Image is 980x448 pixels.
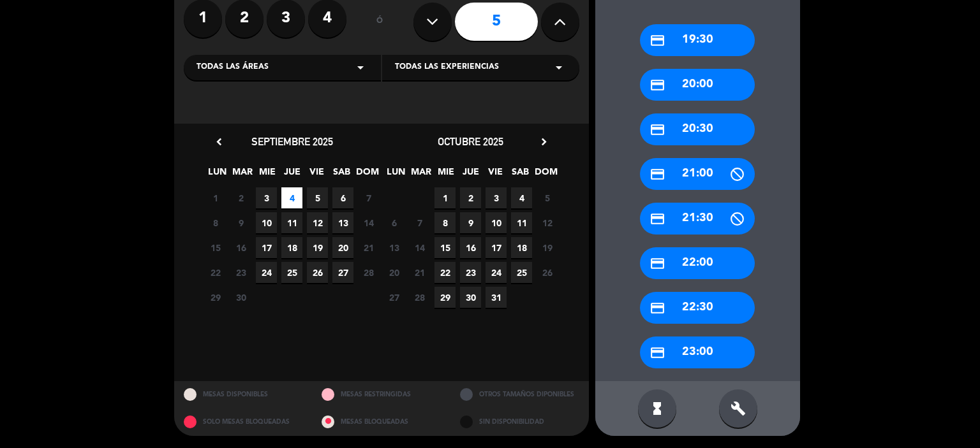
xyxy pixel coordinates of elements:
[650,211,665,227] i: credit_card
[486,237,507,258] span: 17
[281,262,302,283] span: 25
[331,164,352,185] span: SAB
[205,212,226,233] span: 8
[535,164,556,185] span: DOM
[640,24,755,56] div: 19:30
[353,60,368,75] i: arrow_drop_down
[332,262,353,283] span: 27
[435,164,456,185] span: MIE
[434,262,456,283] span: 22
[640,292,755,324] div: 22:30
[409,212,430,233] span: 7
[205,237,226,258] span: 15
[307,187,328,208] span: 5
[232,164,253,185] span: MAR
[230,287,251,308] span: 30
[207,164,228,185] span: LUN
[205,187,226,208] span: 1
[356,164,377,185] span: DOM
[650,77,665,93] i: credit_card
[650,166,665,182] i: credit_card
[256,212,277,233] span: 10
[332,237,353,258] span: 20
[537,262,558,283] span: 26
[650,401,665,416] i: hourglass_full
[640,336,755,368] div: 23:00
[230,262,251,283] span: 23
[332,212,353,233] span: 13
[256,164,278,185] span: MIE
[205,287,226,308] span: 29
[230,237,251,258] span: 16
[230,212,251,233] span: 9
[205,262,226,283] span: 22
[640,247,755,279] div: 22:00
[450,381,589,408] div: OTROS TAMAÑOS DIPONIBLES
[383,237,405,258] span: 13
[307,262,328,283] span: 26
[511,187,532,208] span: 4
[358,262,379,283] span: 28
[383,287,405,308] span: 27
[551,60,567,75] i: arrow_drop_down
[395,61,499,74] span: Todas las experiencias
[212,135,226,148] i: chevron_left
[197,61,269,74] span: Todas las áreas
[174,381,313,408] div: MESAS DISPONIBLES
[358,212,379,233] span: 14
[281,164,302,185] span: JUE
[434,212,456,233] span: 8
[281,237,302,258] span: 18
[409,287,430,308] span: 28
[434,237,456,258] span: 15
[174,408,313,436] div: SOLO MESAS BLOQUEADAS
[438,135,503,148] span: octubre 2025
[385,164,406,185] span: LUN
[537,135,551,148] i: chevron_right
[650,345,665,361] i: credit_card
[256,262,277,283] span: 24
[460,287,481,308] span: 30
[434,187,456,208] span: 1
[460,262,481,283] span: 23
[486,262,507,283] span: 24
[511,262,532,283] span: 25
[410,164,431,185] span: MAR
[383,212,405,233] span: 6
[434,287,456,308] span: 29
[312,408,450,436] div: MESAS BLOQUEADAS
[640,113,755,145] div: 20:30
[306,164,327,185] span: VIE
[358,237,379,258] span: 21
[460,237,481,258] span: 16
[650,33,665,48] i: credit_card
[312,381,450,408] div: MESAS RESTRINGIDAS
[510,164,531,185] span: SAB
[307,237,328,258] span: 19
[650,256,665,271] i: credit_card
[332,187,353,208] span: 6
[409,262,430,283] span: 21
[409,237,430,258] span: 14
[486,287,507,308] span: 31
[486,212,507,233] span: 10
[537,237,558,258] span: 19
[256,187,277,208] span: 3
[650,300,665,316] i: credit_card
[281,187,302,208] span: 4
[511,212,532,233] span: 11
[460,187,481,208] span: 2
[256,237,277,258] span: 17
[358,187,379,208] span: 7
[485,164,506,185] span: VIE
[450,408,589,436] div: SIN DISPONIBILIDAD
[640,203,755,235] div: 21:30
[251,135,333,148] span: septiembre 2025
[230,187,251,208] span: 2
[486,187,507,208] span: 3
[383,262,405,283] span: 20
[640,158,755,190] div: 21:00
[307,212,328,233] span: 12
[650,122,665,138] i: credit_card
[537,212,558,233] span: 12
